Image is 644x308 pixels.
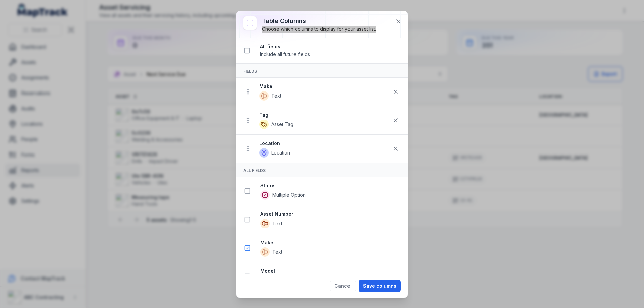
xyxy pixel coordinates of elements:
[359,280,401,292] button: Save columns
[243,168,266,173] span: All Fields
[259,140,389,147] strong: Location
[272,249,282,255] span: Text
[260,211,402,218] strong: Asset Number
[262,26,376,33] div: Choose which columns to display for your asset list.
[271,121,293,128] span: Asset Tag
[260,43,402,50] strong: All fields
[271,149,290,156] span: Location
[272,192,306,198] span: Multiple Option
[262,16,376,26] h3: Table columns
[260,182,402,189] strong: Status
[259,83,389,90] strong: Make
[330,280,356,292] button: Cancel
[272,220,282,227] span: Text
[259,112,389,118] strong: Tag
[260,239,402,246] strong: Make
[271,93,281,99] span: Text
[260,51,310,57] span: Include all future fields
[243,69,257,74] span: Fields
[260,268,402,274] strong: Model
